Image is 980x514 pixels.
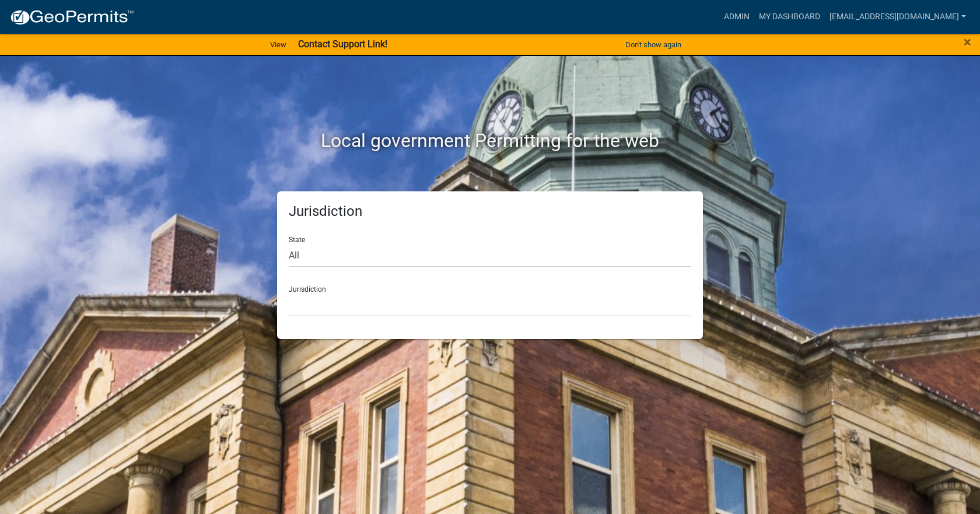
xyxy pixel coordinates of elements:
[825,6,971,28] a: [EMAIL_ADDRESS][DOMAIN_NAME]
[265,35,291,54] a: View
[621,35,686,54] button: Don't show again
[964,34,971,50] span: ×
[166,130,814,152] h2: Local government Permitting for the web
[719,6,754,28] a: Admin
[754,6,825,28] a: My Dashboard
[298,39,387,50] strong: Contact Support Link!
[964,35,971,49] button: Close
[289,203,691,220] h5: Jurisdiction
